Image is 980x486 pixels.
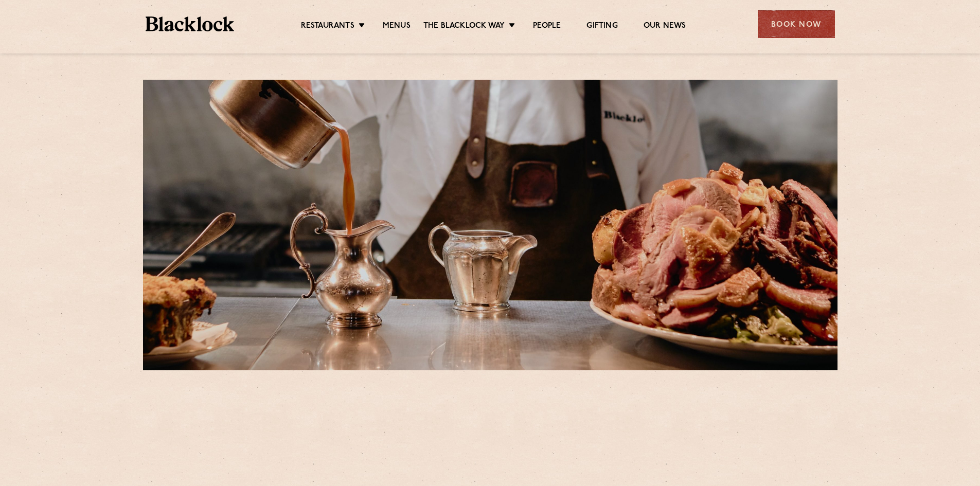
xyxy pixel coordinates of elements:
[301,21,354,32] a: Restaurants
[383,21,411,32] a: Menus
[146,16,235,31] img: BL_Textured_Logo-footer-cropped.svg
[644,21,686,32] a: Our News
[533,21,561,32] a: People
[758,10,835,38] div: Book Now
[423,21,505,32] a: The Blacklock Way
[586,21,617,32] a: Gifting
